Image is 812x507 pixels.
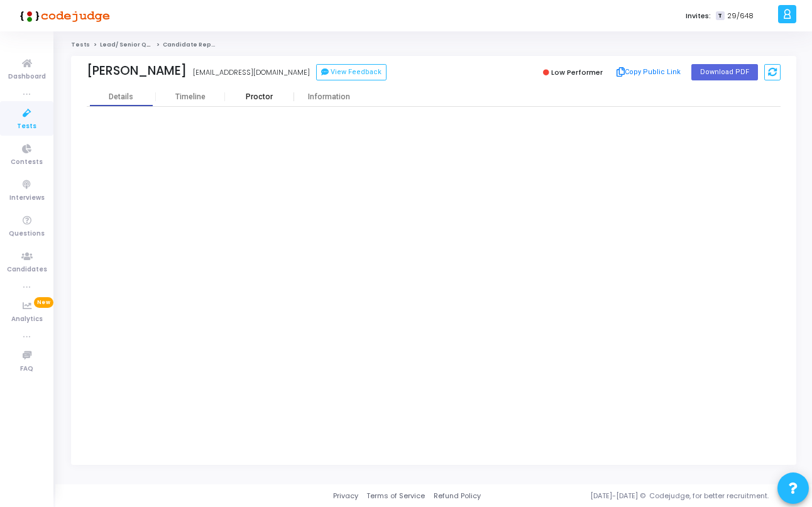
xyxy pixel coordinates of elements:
span: Low Performer [551,67,603,77]
div: Timeline [175,92,206,102]
span: New [34,297,53,308]
span: Interviews [9,193,45,204]
span: Contests [11,157,43,168]
div: Proctor [225,92,294,102]
label: Invites: [686,11,711,21]
button: Copy Public Link [613,63,685,82]
button: Download PDF [691,64,758,80]
button: View Feedback [316,64,387,80]
span: Analytics [11,314,43,325]
a: Refund Policy [434,491,481,501]
span: T [716,11,724,21]
div: [PERSON_NAME] [87,63,187,78]
div: Information [294,92,363,102]
img: logo [16,3,110,28]
span: Candidates [7,264,47,275]
a: Privacy [333,491,358,501]
div: [DATE]-[DATE] © Codejudge, for better recruitment. [481,491,796,501]
span: FAQ [20,364,33,374]
span: Dashboard [8,72,46,82]
a: Terms of Service [366,491,425,501]
span: Questions [9,229,45,239]
span: Tests [17,121,36,132]
a: Tests [71,41,90,48]
div: Details [109,92,133,102]
div: [EMAIL_ADDRESS][DOMAIN_NAME] [193,67,310,78]
span: 29/648 [727,11,754,21]
a: Lead/ Senior Quality Engineer Test 1 [100,41,213,48]
nav: breadcrumb [71,41,796,49]
span: Candidate Report [163,41,221,48]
